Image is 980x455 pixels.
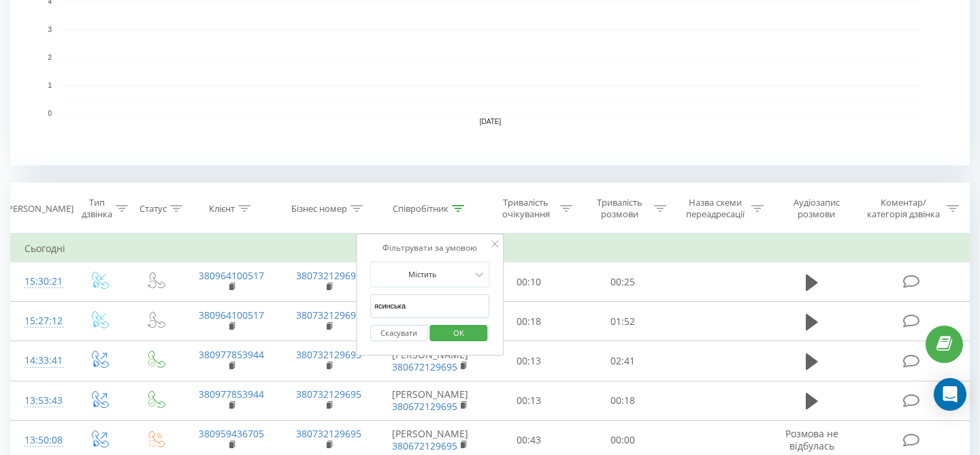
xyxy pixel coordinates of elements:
div: 15:27:12 [24,308,57,334]
td: [PERSON_NAME] [378,381,483,420]
text: 2 [48,54,52,61]
td: 01:52 [576,302,670,341]
a: 380732129695 [296,269,361,282]
a: 380964100517 [199,309,264,321]
div: Коментар/категорія дзвінка [864,197,943,220]
div: Статус [140,203,167,215]
td: 00:18 [576,381,670,420]
a: 380672129695 [392,360,457,373]
text: 1 [48,82,52,89]
div: [PERSON_NAME] [5,203,73,215]
td: [PERSON_NAME] [378,341,483,381]
div: Назва схеми переадресації [682,197,748,220]
div: 13:50:08 [24,427,57,454]
div: 13:53:43 [24,388,57,414]
div: Тривалість розмови [588,197,651,220]
a: 380959436705 [199,427,264,440]
button: Скасувати [370,325,428,342]
a: 380732129695 [296,309,361,321]
a: 380672129695 [392,400,457,413]
div: Аудіозапис розмови [779,197,853,220]
td: 00:25 [576,262,670,302]
td: 00:18 [483,302,576,341]
span: OK [440,322,478,343]
a: 380672129695 [392,439,457,452]
button: OK [430,325,488,342]
text: [DATE] [480,118,502,125]
div: Співробітник [393,203,448,215]
span: Розмова не відбулась [785,427,838,452]
a: 380977853944 [199,348,264,361]
div: Бізнес номер [291,203,347,215]
a: 380732129695 [296,388,361,401]
text: 0 [48,110,52,117]
text: 3 [48,26,52,33]
div: Фільтрувати за умовою [370,241,490,255]
a: 380732129695 [296,427,361,440]
td: 00:10 [483,262,576,302]
a: 380732129695 [296,348,361,361]
div: 14:33:41 [24,347,57,374]
div: Open Intercom Messenger [934,378,966,411]
div: Тривалість очікування [495,197,557,220]
td: Сьогодні [11,235,970,262]
div: 15:30:21 [24,268,57,295]
td: 00:13 [483,381,576,420]
div: Тип дзвінка [82,197,112,220]
td: 00:13 [483,341,576,381]
td: 02:41 [576,341,670,381]
input: Введіть значення [370,294,490,318]
a: 380964100517 [199,269,264,282]
div: Клієнт [209,203,235,215]
a: 380977853944 [199,388,264,401]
